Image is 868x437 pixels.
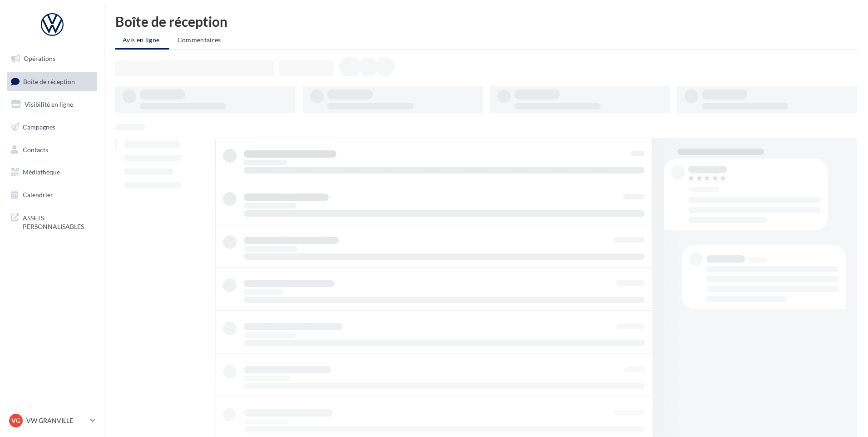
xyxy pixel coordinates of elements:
[23,77,75,85] span: Boîte de réception
[5,72,99,91] a: Boîte de réception
[5,49,99,68] a: Opérations
[7,412,97,429] a: VG VW GRANVILLE
[5,95,99,114] a: Visibilité en ligne
[26,416,87,425] p: VW GRANVILLE
[24,55,55,62] span: Opérations
[23,212,94,231] span: ASSETS PERSONNALISABLES
[5,118,99,137] a: Campagnes
[23,168,60,176] span: Médiathèque
[11,416,20,425] span: VG
[5,185,99,204] a: Calendrier
[25,100,73,108] span: Visibilité en ligne
[5,163,99,182] a: Médiathèque
[178,36,221,44] span: Commentaires
[5,208,99,235] a: ASSETS PERSONNALISABLES
[115,15,857,28] div: Boîte de réception
[23,191,53,199] span: Calendrier
[23,123,55,131] span: Campagnes
[23,145,48,153] span: Contacts
[5,140,99,159] a: Contacts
